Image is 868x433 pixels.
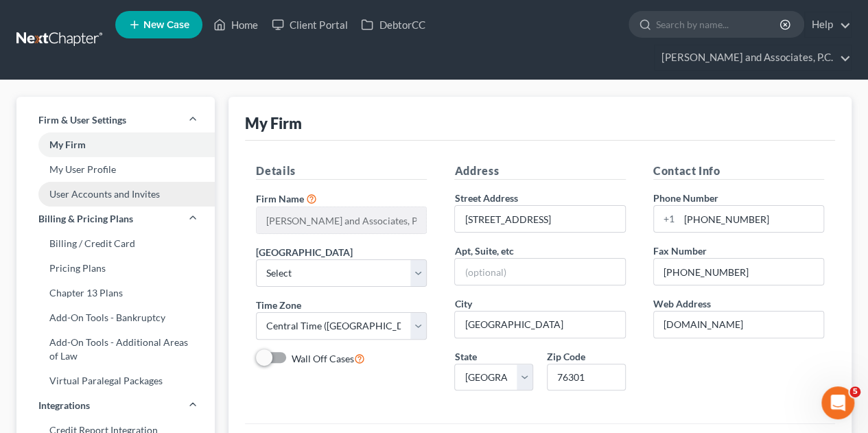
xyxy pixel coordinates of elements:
span: New Case [143,20,189,30]
label: Phone Number [653,191,718,205]
div: My Firm [245,113,302,133]
label: Zip Code [547,349,585,364]
input: Search by name... [656,12,782,37]
iframe: Intercom live chat [821,386,854,419]
input: XXXXX [547,364,626,391]
h5: Contact Info [653,163,824,180]
a: My Firm [16,132,215,157]
a: [PERSON_NAME] and Associates, P.C. [655,45,851,70]
span: Billing & Pricing Plans [38,212,133,226]
span: Wall Off Cases [292,353,354,364]
input: (optional) [455,259,624,285]
label: Time Zone [256,298,301,312]
span: 5 [849,386,860,397]
a: My User Profile [16,157,215,182]
a: Chapter 13 Plans [16,281,215,305]
a: User Accounts and Invites [16,182,215,207]
label: Web Address [653,296,711,311]
div: +1 [654,206,679,232]
input: Enter fax... [654,259,823,285]
h5: Details [256,163,427,180]
input: Enter name... [257,207,426,233]
a: Integrations [16,393,215,418]
input: Enter web address.... [654,312,823,338]
span: Integrations [38,399,90,412]
a: Pricing Plans [16,256,215,281]
label: Street Address [454,191,517,205]
a: Add-On Tools - Additional Areas of Law [16,330,215,368]
a: DebtorCC [354,12,432,37]
input: Enter address... [455,206,624,232]
a: Client Portal [265,12,354,37]
a: Add-On Tools - Bankruptcy [16,305,215,330]
h5: Address [454,163,625,180]
input: Enter city... [455,312,624,338]
label: Fax Number [653,244,707,258]
input: Enter phone... [679,206,823,232]
label: City [454,296,471,311]
label: [GEOGRAPHIC_DATA] [256,245,353,259]
a: Help [805,12,851,37]
a: Billing / Credit Card [16,231,215,256]
label: Apt, Suite, etc [454,244,513,258]
span: Firm Name [256,193,304,204]
label: State [454,349,476,364]
a: Virtual Paralegal Packages [16,368,215,393]
a: Firm & User Settings [16,108,215,132]
span: Firm & User Settings [38,113,126,127]
a: Billing & Pricing Plans [16,207,215,231]
a: Home [207,12,265,37]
